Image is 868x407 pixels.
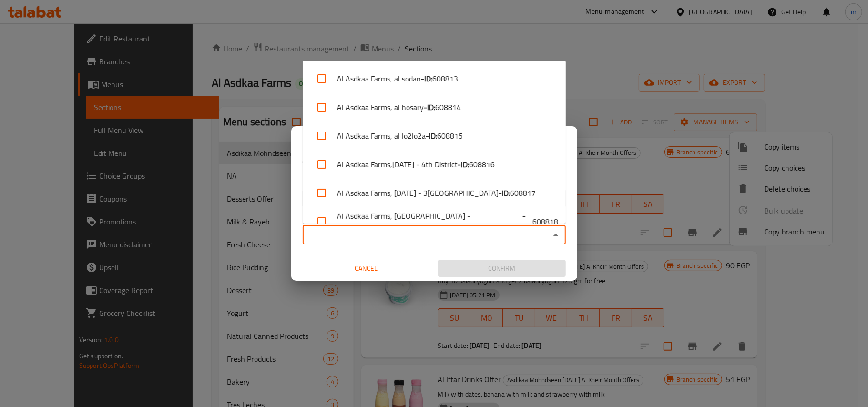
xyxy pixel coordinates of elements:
[458,159,469,170] b: - ID:
[432,73,458,84] span: 608813
[424,102,435,113] b: - ID:
[426,130,437,142] b: - ID:
[549,228,562,242] button: Close
[469,159,495,170] span: 608816
[303,150,566,179] li: Al Asdkaa Farms,[DATE] - 4th District
[532,216,558,227] span: 608818
[437,130,463,142] span: 608815
[435,102,461,113] span: 608814
[303,260,430,277] button: Cancel
[303,93,566,122] li: Al Asdkaa Farms, al hosary
[303,122,566,150] li: Al Asdkaa Farms, al lo2lo2a
[510,187,536,199] span: 608817
[303,179,566,207] li: Al Asdkaa Farms, [DATE] - 3[GEOGRAPHIC_DATA]
[421,73,432,84] b: - ID:
[303,64,566,93] li: Al Asdkaa Farms, al sodan
[306,263,427,275] span: Cancel
[499,187,510,199] b: - ID:
[522,210,532,233] b: - ID:
[303,207,566,236] li: Al Asdkaa Farms, [GEOGRAPHIC_DATA] - [GEOGRAPHIC_DATA] 13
